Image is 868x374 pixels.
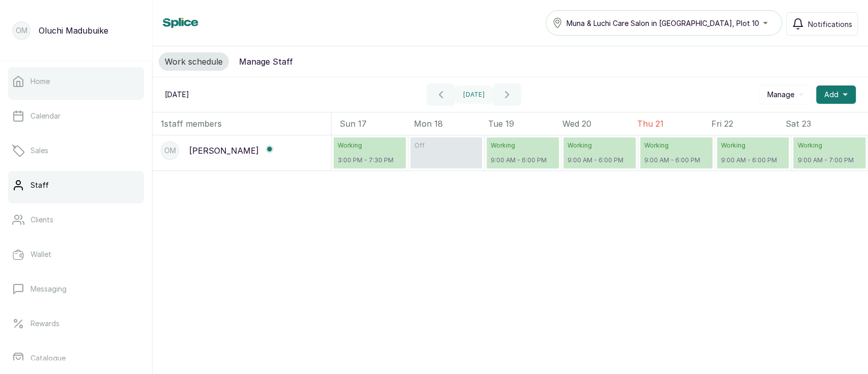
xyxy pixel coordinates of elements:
button: Add [816,85,856,104]
button: Work schedule [159,52,229,71]
p: 1 staff members [161,118,222,130]
p: 9:00 AM - 7:00 PM [797,156,861,164]
p: [DATE] [165,90,189,100]
p: off [414,141,478,150]
p: Sun 17 [340,118,414,130]
button: Notifications [786,12,858,36]
p: OM [164,146,176,156]
a: Home [8,67,144,96]
button: [DATE] [455,85,493,104]
p: Messaging [31,284,67,294]
p: Working [491,141,555,150]
p: 9:00 AM - 6:00 PM [644,156,708,164]
button: Manage Staff [233,52,299,71]
p: Fri 22 [711,118,786,130]
a: Calendar [8,102,144,130]
p: Wallet [31,249,51,260]
p: Mon 18 [414,118,488,130]
span: Muna & Luchi Care Salon in [GEOGRAPHIC_DATA], Plot 10 [566,18,759,28]
p: [PERSON_NAME] [189,145,259,157]
p: Working [567,141,632,150]
span: Manage [767,90,794,100]
p: Oluchi Madubuike [39,24,108,37]
a: Messaging [8,275,144,303]
p: Calendar [31,111,61,121]
p: Staff [31,180,49,190]
p: 9:00 AM - 6:00 PM [721,156,785,164]
p: 3:00 PM - 7:30 PM [338,156,402,164]
p: Sales [31,146,48,156]
p: Wed 20 [562,118,637,130]
p: Thu 21 [637,118,711,130]
a: Sales [8,136,144,165]
p: Rewards [31,319,59,329]
a: Staff [8,171,144,199]
button: Manage [759,85,812,104]
p: Catalogue [31,353,66,363]
span: Notifications [808,19,852,30]
p: Working [797,141,861,150]
a: Wallet [8,240,144,269]
p: Home [31,76,50,87]
p: Sat 23 [786,118,860,130]
p: Working [338,141,402,150]
p: 9:00 AM - 6:00 PM [567,156,632,164]
p: 9:00 AM - 6:00 PM [491,156,555,164]
p: Working [644,141,708,150]
p: Working [721,141,785,150]
span: Add [824,90,839,100]
a: Clients [8,206,144,234]
button: Muna & Luchi Care Salon in [GEOGRAPHIC_DATA], Plot 10 [546,10,782,36]
p: Tue 19 [488,118,562,130]
a: Rewards [8,309,144,338]
p: OM [16,25,27,36]
a: Catalogue [8,344,144,372]
p: Clients [31,215,53,225]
